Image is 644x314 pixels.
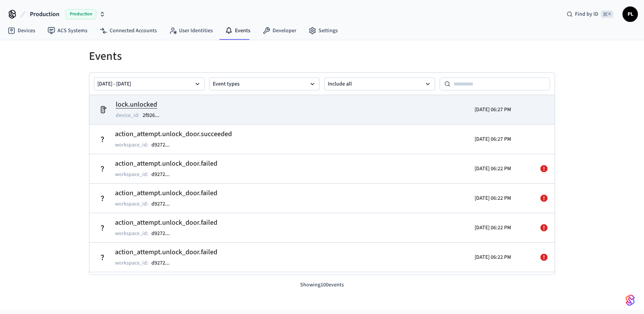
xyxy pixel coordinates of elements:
span: Find by ID [575,10,598,18]
p: [DATE] 06:22 PM [475,165,511,173]
button: Include all [324,77,435,90]
a: Devices [2,24,41,38]
p: [DATE] 06:27 PM [475,106,511,113]
h2: action_attempt.unlock_door.succeeded [115,129,232,140]
button: d9272... [150,199,177,209]
button: Event types [209,77,320,90]
p: workspace_id : [115,171,148,178]
button: PL [623,7,638,22]
button: d9272... [150,229,177,238]
button: 2f926... [141,111,167,120]
p: device_id : [116,112,140,119]
a: Events [219,24,256,38]
button: d9272... [150,258,177,268]
p: workspace_id : [115,259,148,267]
h1: Events [89,49,555,63]
p: [DATE] 06:22 PM [475,253,511,261]
div: Find by ID⌘ K [560,7,619,21]
span: Production [30,10,59,19]
p: [DATE] 06:22 PM [475,194,511,202]
a: User Identities [163,24,219,38]
button: d9272... [150,140,177,150]
h2: action_attempt.unlock_door.failed [115,158,217,169]
button: [DATE] - [DATE] [94,77,205,90]
p: [DATE] 06:22 PM [475,224,511,232]
span: Production [66,9,96,19]
a: Connected Accounts [94,24,163,38]
span: ⌘ K [601,10,613,18]
h2: action_attempt.unlock_door.failed [115,247,217,258]
a: ACS Systems [41,24,94,38]
p: [DATE] 06:27 PM [475,135,511,143]
h2: action_attempt.unlock_door.failed [115,188,217,199]
img: SeamLogoGradient.69752ec5.svg [626,294,635,306]
a: Settings [302,24,344,38]
p: workspace_id : [115,230,148,237]
span: PL [623,7,637,21]
h2: action_attempt.unlock_door.failed [115,217,217,228]
p: workspace_id : [115,141,148,149]
h2: lock.unlocked [116,99,167,110]
p: Showing 100 events [89,281,555,289]
a: Developer [256,24,302,38]
button: d9272... [150,170,177,179]
p: workspace_id : [115,200,148,208]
